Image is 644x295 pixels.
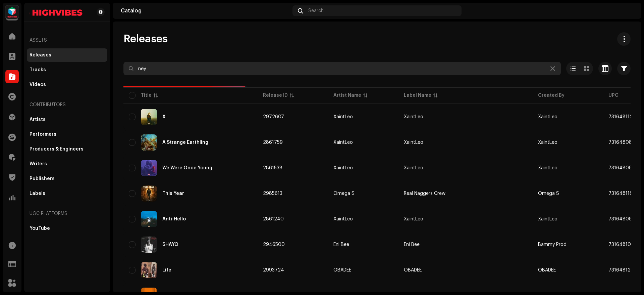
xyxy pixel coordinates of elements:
re-m-nav-item: Artists [27,113,107,126]
div: YouTube [30,226,50,231]
div: XaintLeo [333,115,353,119]
span: XaintLeo [404,217,423,221]
div: Release ID [263,92,288,99]
span: 2985613 [263,191,282,196]
span: Real Naggers Crew [404,191,445,196]
div: XaintLeo [333,166,353,170]
div: Artist Name [333,92,361,99]
div: Catalog [121,8,290,13]
img: feab3aad-9b62-475c-8caf-26f15a9573ee [5,5,19,19]
re-a-nav-header: Assets [27,32,107,48]
span: 2861759 [263,140,283,145]
span: XaintLeo [333,217,393,221]
re-m-nav-item: Tracks [27,63,107,77]
div: Writers [30,161,47,167]
img: 2604df20-1e1e-4052-9f54-ea4ff59a8b8b [141,185,157,202]
span: Releases [123,32,168,46]
div: Tracks [30,67,46,73]
div: This Year [162,191,184,196]
div: Artists [30,117,46,122]
re-m-nav-item: YouTube [27,222,107,235]
re-m-nav-item: Writers [27,157,107,171]
span: OBADEE [333,268,393,272]
span: 2861240 [263,217,284,221]
span: 2946500 [263,242,285,247]
img: 94ca2371-0b49-4ecc-bbe7-55fea9fd24fd [623,5,633,16]
span: XaintLeo [538,166,557,170]
span: XaintLeo [333,115,393,119]
img: 824cb6ae-a8da-4152-b968-bd9843892405 [141,109,157,125]
re-a-nav-header: Contributors [27,97,107,113]
div: SHAYO [162,242,178,247]
img: 41dc12e3-f2af-4b0a-b6d1-f58fb34d0c3c [141,262,157,278]
div: Videos [30,82,46,87]
div: Eni Bee [333,242,349,247]
span: 2861538 [263,166,282,170]
re-m-nav-item: Labels [27,187,107,200]
span: OBADEE [404,268,422,272]
div: OBADEE [333,268,351,272]
div: Label Name [404,92,431,99]
span: XaintLeo [404,166,423,170]
span: XaintLeo [404,140,423,145]
img: 1f90f2b1-564e-4f27-b2f6-bdfe67400e50 [141,160,157,176]
span: Search [308,8,324,13]
span: XaintLeo [538,140,557,145]
span: XaintLeo [404,115,423,119]
span: Bammy Prod [538,242,567,247]
img: 70455062-0779-4834-9df1-72efd500ee6c [141,237,157,253]
span: 2993724 [263,268,284,272]
re-m-nav-item: Videos [27,78,107,91]
img: a08f9f76-750a-4113-b703-15f9e377866d [141,134,157,151]
re-m-nav-item: Performers [27,128,107,141]
re-m-nav-item: Releases [27,48,107,62]
span: XaintLeo [333,140,393,145]
div: X [162,115,166,119]
span: Eni Bee [404,242,420,247]
div: Life [162,268,171,272]
div: Releases [30,52,51,58]
div: A Strange Earthling [162,140,208,145]
div: Publishers [30,176,55,181]
div: XaintLeo [333,140,353,145]
div: Performers [30,132,56,137]
span: OBADEE [538,268,556,272]
span: XaintLeo [538,217,557,221]
span: 7316481188711 [608,191,643,196]
img: d4093022-bcd4-44a3-a5aa-2cc358ba159b [30,8,86,16]
span: Omega S [333,191,393,196]
div: Labels [30,191,45,196]
div: Title [141,92,152,99]
span: Omega S [538,191,559,196]
re-m-nav-item: Producers & Engineers [27,142,107,156]
span: XaintLeo [538,115,557,119]
re-m-nav-item: Publishers [27,172,107,185]
div: Anti-Hello [162,217,186,221]
img: 4725772d-83c0-4f30-af8c-44eca216c818 [141,211,157,227]
span: XaintLeo [333,166,393,170]
div: We Were Once Young [162,166,212,170]
div: XaintLeo [333,217,353,221]
span: Eni Bee [333,242,393,247]
div: Omega S [333,191,355,196]
span: 2972607 [263,115,284,119]
re-a-nav-header: UGC Platforms [27,206,107,222]
div: Producers & Engineers [30,146,84,152]
input: Search [123,62,561,75]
